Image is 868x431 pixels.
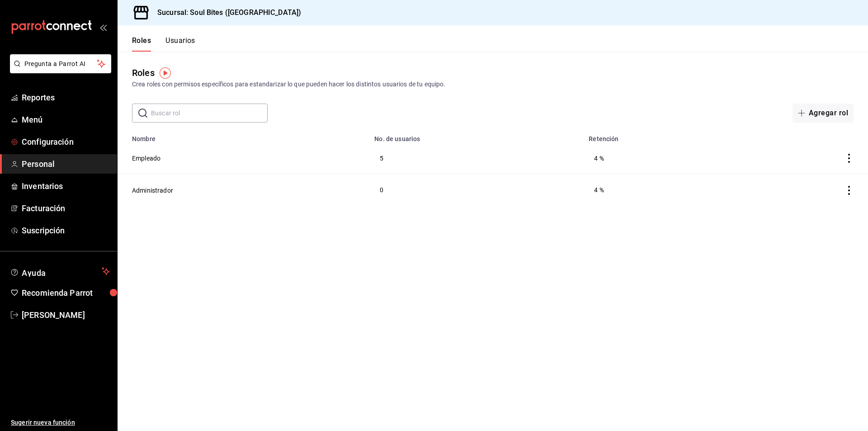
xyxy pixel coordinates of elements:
[22,266,98,277] span: Ayuda
[132,36,151,52] button: Roles
[22,224,110,237] span: Suscripción
[132,36,195,52] div: navigation tabs
[583,142,738,174] td: 4 %
[132,154,160,163] button: Empleado
[22,309,110,321] span: [PERSON_NAME]
[22,158,110,170] span: Personal
[132,186,173,195] button: Administrador
[844,154,854,163] button: actions
[165,36,195,52] button: Usuarios
[151,104,268,122] input: Buscar rol
[10,54,111,73] button: Pregunta a Parrot AI
[22,202,110,214] span: Facturación
[369,130,583,142] th: No. de usuarios
[22,287,110,299] span: Recomienda Parrot
[160,67,171,79] img: Tooltip marker
[583,174,738,206] td: 4 %
[22,114,110,126] span: Menú
[793,104,854,123] button: Agregar rol
[22,180,110,192] span: Inventarios
[24,59,97,69] span: Pregunta a Parrot AI
[118,130,369,142] th: Nombre
[132,66,155,80] div: Roles
[6,66,111,75] a: Pregunta a Parrot AI
[99,24,107,31] button: open_drawer_menu
[844,186,854,195] button: actions
[583,130,738,142] th: Retención
[22,91,110,104] span: Reportes
[22,136,110,148] span: Configuración
[369,142,583,174] td: 5
[369,174,583,206] td: 0
[11,418,110,427] span: Sugerir nueva función
[132,80,854,89] div: Crea roles con permisos específicos para estandarizar lo que pueden hacer los distintos usuarios ...
[150,7,301,18] h3: Sucursal: Soul Bites ([GEOGRAPHIC_DATA])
